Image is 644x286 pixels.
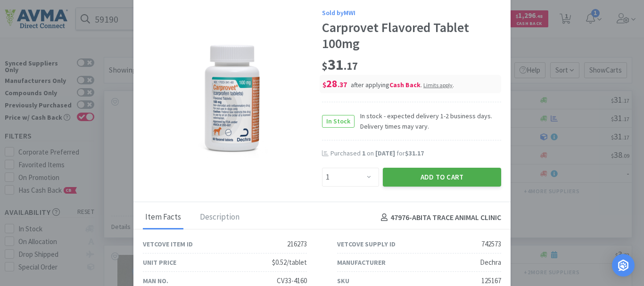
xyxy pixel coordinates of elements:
div: 742573 [481,238,501,250]
div: Sold by MWI [322,8,501,18]
span: 1 [362,149,365,157]
div: Manufacturer [337,257,386,268]
i: Cash Back [389,81,421,89]
span: [DATE] [375,149,395,157]
div: Man No. [143,276,168,286]
span: after applying . [351,81,454,89]
div: Unit Price [143,257,176,268]
span: 28 [322,77,347,90]
div: SKU [337,276,349,286]
img: 2054110d5bdf4ab095af6eea5f645e4f_742573.png [197,36,268,158]
span: . 37 [338,80,347,89]
span: $ [322,80,326,89]
span: 31 [322,55,358,74]
span: Limits apply [423,82,453,89]
div: Purchased on for [330,149,501,158]
div: Item Facts [143,206,183,229]
div: . [423,81,454,89]
div: Vetcove Supply ID [337,239,396,249]
div: Vetcove Item ID [143,239,193,249]
span: $ [322,59,328,73]
h4: 47976 - ABITA TRACE ANIMAL CLINIC [377,212,501,224]
span: In stock - expected delivery 1-2 business days. Delivery times may vary. [355,111,501,132]
span: . 17 [344,59,358,73]
div: Description [198,206,242,229]
div: Carprovet Flavored Tablet 100mg [322,20,501,51]
span: $31.17 [405,149,424,157]
div: Dechra [480,257,501,268]
button: Add to Cart [383,168,501,187]
span: In Stock [322,115,354,127]
div: 216273 [287,238,307,250]
div: $0.52/tablet [272,257,307,268]
div: Open Intercom Messenger [612,254,635,277]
